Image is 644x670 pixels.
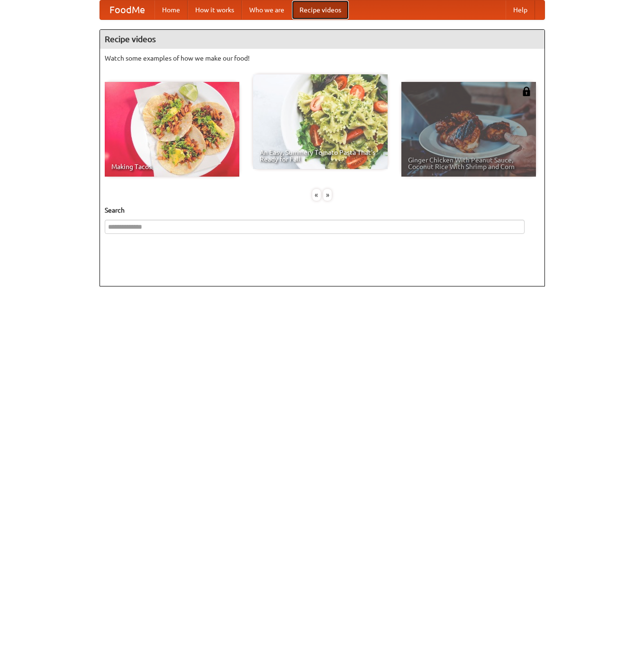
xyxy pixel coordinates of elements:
a: Who we are [242,0,292,19]
div: » [323,189,332,201]
a: How it works [188,0,242,19]
a: Making Tacos [105,82,239,177]
h5: Search [105,205,540,215]
a: An Easy, Summery Tomato Pasta That's Ready for Fall [253,74,388,169]
a: FoodMe [100,0,154,19]
h4: Recipe videos [100,30,544,49]
a: Help [506,0,535,19]
span: An Easy, Summery Tomato Pasta That's Ready for Fall [260,149,381,162]
p: Watch some examples of how we make our food! [105,54,540,63]
a: Home [154,0,188,19]
img: 483408.png [522,87,531,96]
span: Making Tacos [111,163,233,170]
div: « [312,189,321,201]
a: Recipe videos [292,0,349,19]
